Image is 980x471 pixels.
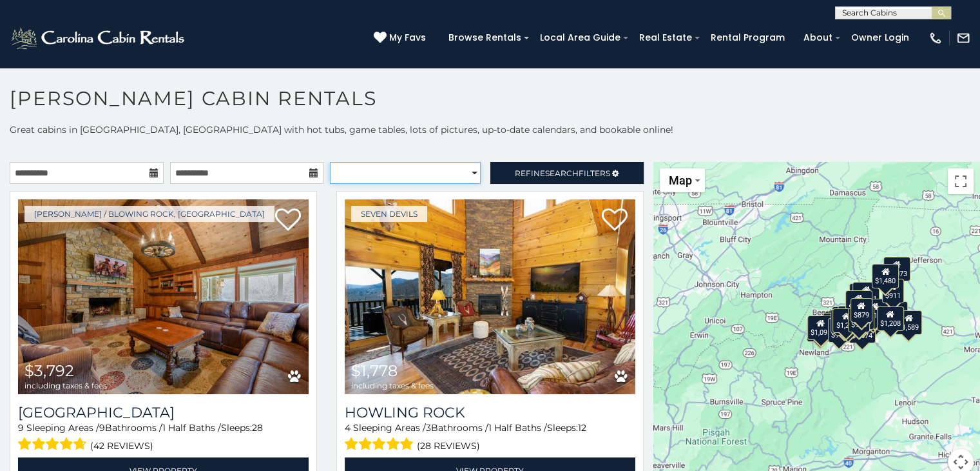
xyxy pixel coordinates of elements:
[545,168,579,178] span: Search
[660,168,705,192] button: Change map style
[345,404,635,421] a: Howling Rock
[832,308,860,332] div: $1,281
[852,282,879,306] div: $1,441
[18,404,309,421] a: [GEOGRAPHIC_DATA]
[847,308,869,332] div: $996
[389,31,426,45] span: My Favs
[442,28,528,48] a: Browse Rentals
[18,199,309,394] img: Appalachian Mountain Lodge
[351,206,427,222] a: Seven Devils
[956,31,970,45] img: mail-regular-white.png
[881,278,903,303] div: $911
[426,422,431,434] span: 3
[845,28,916,48] a: Owner Login
[18,421,309,454] div: Sleeping Areas / Bathrooms / Sleeps:
[99,422,105,434] span: 9
[345,199,635,394] img: Howling Rock
[633,28,698,48] a: Real Estate
[351,361,398,380] span: $1,778
[578,422,586,434] span: 12
[797,28,839,48] a: About
[490,162,644,184] a: RefineSearchFilters
[871,263,898,288] div: $1,480
[704,28,791,48] a: Rental Program
[90,437,153,454] span: (42 reviews)
[883,256,910,281] div: $1,073
[850,297,872,322] div: $879
[417,437,480,454] span: (28 reviews)
[24,361,74,380] span: $3,792
[18,199,309,394] a: Appalachian Mountain Lodge $3,792 including taxes & fees
[894,310,921,335] div: $1,589
[852,305,874,330] div: $803
[876,306,903,330] div: $1,208
[275,207,301,234] a: Add to favorites
[345,199,635,394] a: Howling Rock $1,778 including taxes & fees
[252,422,263,434] span: 28
[18,422,24,434] span: 9
[828,317,850,342] div: $997
[24,381,107,390] span: including taxes & fees
[602,207,628,234] a: Add to favorites
[834,310,861,335] div: $1,243
[351,381,434,390] span: including taxes & fees
[807,317,834,342] div: $1,415
[162,422,221,434] span: 1 Half Baths /
[488,422,547,434] span: 1 Half Baths /
[533,28,627,48] a: Local Area Guide
[345,421,635,454] div: Sleeping Areas / Bathrooms / Sleeps:
[345,422,351,434] span: 4
[928,31,943,45] img: phone-regular-white.png
[807,315,834,339] div: $1,095
[374,31,429,45] a: My Favs
[948,168,974,194] button: Toggle fullscreen view
[831,308,858,333] div: $1,232
[861,298,888,323] div: $1,178
[24,206,274,222] a: [PERSON_NAME] / Blowing Rock, [GEOGRAPHIC_DATA]
[848,318,875,343] div: $1,674
[10,25,188,51] img: White-1-2.png
[669,174,692,187] span: Map
[515,168,610,178] span: Refine Filters
[845,290,872,315] div: $1,270
[18,404,309,421] h3: Appalachian Mountain Lodge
